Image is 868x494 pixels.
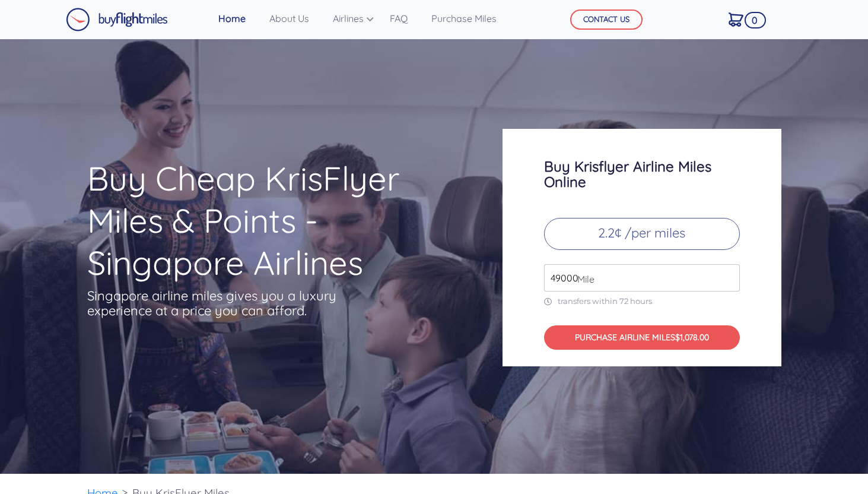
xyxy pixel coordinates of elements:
[214,7,250,30] a: Home
[675,332,709,343] span: $1,078.00
[544,325,740,350] button: PURCHASE AIRLINE MILES$1,078.00
[745,12,766,28] span: 0
[66,8,168,31] img: Buy Flight Miles Logo
[328,7,371,30] a: Airlines
[544,296,740,306] p: transfers within 72 hours
[265,7,314,30] a: About Us
[544,159,740,189] h3: Buy Krisflyer Airline Miles Online
[385,7,412,30] a: FAQ
[570,9,643,30] button: CONTACT US
[427,7,501,30] a: Purchase Miles
[571,272,594,286] span: Mile
[724,7,748,31] a: 0
[66,5,168,34] a: Buy Flight Miles Logo
[544,218,740,250] p: 2.2¢ /per miles
[729,12,743,27] img: Cart
[87,157,456,284] h1: Buy Cheap KrisFlyer Miles & Points - Singapore Airlines
[87,289,354,318] p: Singapore airline miles gives you a luxury experience at a price you can afford.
